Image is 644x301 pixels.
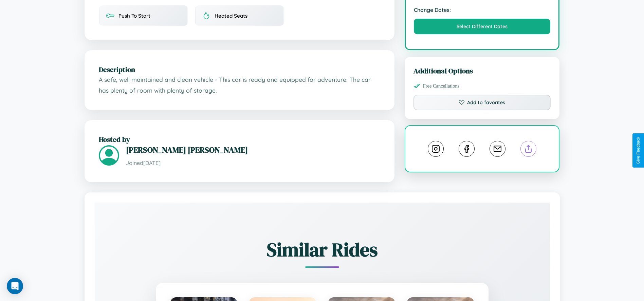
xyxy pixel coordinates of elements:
[7,278,23,294] div: Open Intercom Messenger
[126,158,380,168] p: Joined [DATE]
[414,6,551,13] strong: Change Dates:
[413,66,551,76] h3: Additional Options
[99,134,380,144] h2: Hosted by
[118,237,526,263] h2: Similar Rides
[126,144,380,155] h3: [PERSON_NAME] [PERSON_NAME]
[215,13,247,19] span: Heated Seats
[636,137,641,164] div: Give Feedback
[413,95,551,110] button: Add to favorites
[99,74,380,96] p: A safe, well maintained and clean vehicle - This car is ready and equipped for adventure. The car...
[423,83,460,89] span: Free Cancellations
[99,64,380,74] h2: Description
[414,19,551,34] button: Select Different Dates
[118,13,150,19] span: Push To Start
